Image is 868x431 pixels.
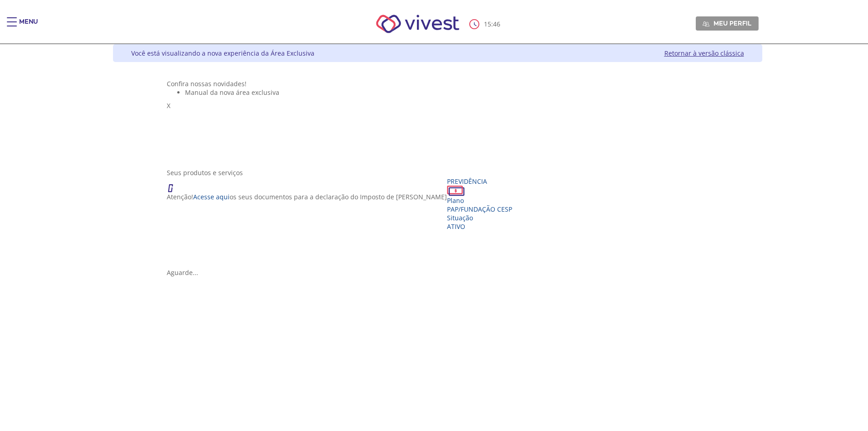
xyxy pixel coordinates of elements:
[167,168,708,277] section: <span lang="en" dir="ltr">ProdutosCard</span>
[703,21,709,27] img: Meu perfil
[167,79,708,159] section: <span lang="pt-BR" dir="ltr">Visualizador do Conteúdo da Web</span> 1
[664,49,744,57] a: Retornar à versão clássica
[131,49,314,57] div: Você está visualizando a nova experiência da Área Exclusiva
[447,205,512,213] span: PAP/Fundação CESP
[447,177,512,186] div: Previdência
[447,186,465,196] img: ico_dinheiro.png
[447,213,512,222] div: Situação
[447,177,512,231] a: Previdência PlanoPAP/Fundação CESP SituaçãoAtivo
[167,177,182,192] img: ico_atencao.png
[493,20,500,28] span: 46
[696,16,759,30] a: Meu perfil
[185,88,279,97] span: Manual da nova área exclusiva
[469,19,502,29] div: :
[167,168,708,177] div: Seus produtos e serviços
[366,5,469,43] img: Vivest
[167,192,447,201] p: Atenção! os seus documentos para a declaração do Imposto de [PERSON_NAME]
[167,268,708,277] div: Aguarde...
[447,222,465,231] span: Ativo
[167,101,170,110] span: X
[193,192,230,201] a: Acesse aqui
[484,20,491,28] span: 15
[447,196,512,205] div: Plano
[714,19,751,27] span: Meu perfil
[167,79,708,88] div: Confira nossas novidades!
[19,17,38,36] div: Menu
